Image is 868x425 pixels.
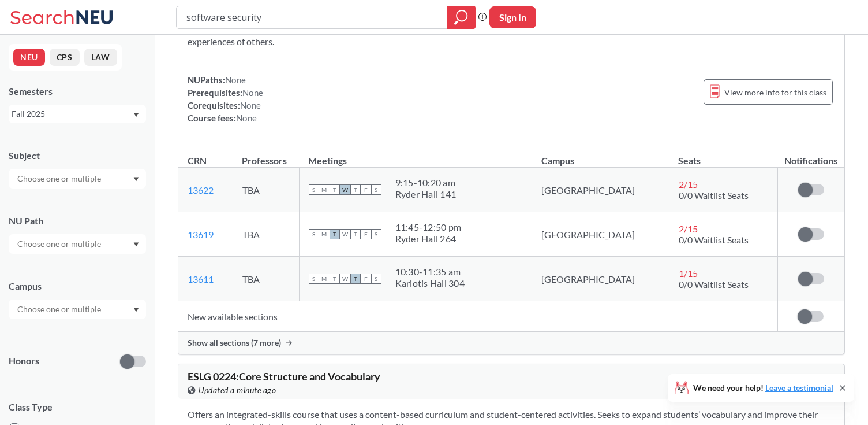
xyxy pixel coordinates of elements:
[489,6,536,28] button: Sign In
[233,143,299,168] th: Professors
[395,177,457,189] div: 9:15 - 10:20 am
[395,189,457,200] div: Ryder Hall 141
[12,172,108,186] input: Choose one or multiple
[9,354,39,368] p: Honors
[12,302,108,316] input: Choose one or multiple
[679,190,749,201] span: 0/0 Waitlist Seats
[350,184,361,195] span: T
[395,278,465,289] div: Kariotis Hall 304
[133,177,139,182] svg: Dropdown arrow
[371,184,381,195] span: S
[679,179,698,190] span: 2 / 15
[361,184,371,195] span: F
[199,384,276,397] span: Updated a minute ago
[133,308,139,312] svg: Dropdown arrow
[133,113,139,117] svg: Dropdown arrow
[340,184,350,195] span: W
[9,215,146,227] div: NU Path
[9,169,146,189] div: Dropdown arrow
[299,143,532,168] th: Meetings
[9,401,146,413] span: Class Type
[330,229,340,239] span: T
[340,229,350,239] span: W
[395,221,462,233] div: 11:45 - 12:50 pm
[9,105,146,123] div: Fall 2025Dropdown arrow
[188,154,207,167] div: CRN
[679,223,698,234] span: 2 / 15
[188,73,263,124] div: NUPaths: Prerequisites: Corequisites: Course fees:
[309,274,319,284] span: S
[188,338,281,348] span: Show all sections (7 more)
[765,383,833,393] a: Leave a testimonial
[350,274,361,284] span: T
[350,229,361,239] span: T
[693,384,833,392] span: We need your help!
[361,229,371,239] span: F
[12,108,132,120] div: Fall 2025
[188,229,214,240] a: 13619
[679,279,749,290] span: 0/0 Waitlist Seats
[679,268,698,279] span: 1 / 15
[242,87,263,98] span: None
[309,229,319,239] span: S
[13,49,45,66] button: NEU
[178,332,844,354] div: Show all sections (7 more)
[178,301,777,332] td: New available sections
[188,370,380,383] span: ESLG 0224 : Core Structure and Vocabulary
[9,280,146,293] div: Campus
[532,257,669,301] td: [GEOGRAPHIC_DATA]
[371,274,381,284] span: S
[309,184,319,195] span: S
[240,100,261,110] span: None
[233,257,299,301] td: TBA
[50,49,80,66] button: CPS
[679,234,749,245] span: 0/0 Waitlist Seats
[454,9,468,25] svg: magnifying glass
[9,234,146,254] div: Dropdown arrow
[777,143,844,168] th: Notifications
[330,274,340,284] span: T
[9,149,146,162] div: Subject
[340,274,350,284] span: W
[395,266,465,278] div: 10:30 - 11:35 am
[236,113,257,123] span: None
[724,85,826,99] span: View more info for this class
[319,274,330,284] span: M
[233,168,299,212] td: TBA
[532,143,669,168] th: Campus
[84,49,117,66] button: LAW
[12,237,108,251] input: Choose one or multiple
[188,274,214,284] a: 13611
[233,212,299,257] td: TBA
[133,242,139,247] svg: Dropdown arrow
[669,143,777,168] th: Seats
[9,85,146,98] div: Semesters
[330,184,340,195] span: T
[532,168,669,212] td: [GEOGRAPHIC_DATA]
[319,184,330,195] span: M
[361,274,371,284] span: F
[532,212,669,257] td: [GEOGRAPHIC_DATA]
[371,229,381,239] span: S
[9,300,146,319] div: Dropdown arrow
[225,75,246,85] span: None
[188,184,214,195] a: 13622
[447,6,476,29] div: magnifying glass
[395,233,462,245] div: Ryder Hall 264
[319,229,330,239] span: M
[185,8,439,27] input: Class, professor, course number, "phrase"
